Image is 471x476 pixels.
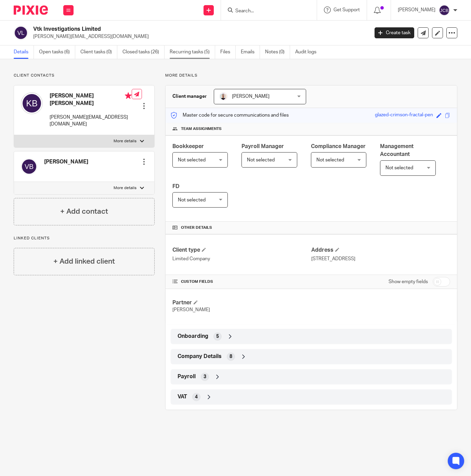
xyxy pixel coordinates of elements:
[178,373,196,380] span: Payroll
[14,26,28,40] img: svg%3E
[311,255,450,262] p: [STREET_ADDRESS]
[311,247,450,254] h4: Address
[172,144,204,149] span: Bookkeeper
[178,198,206,202] span: Not selected
[195,394,198,400] span: 4
[53,256,115,267] h4: + Add linked client
[172,307,210,312] span: [PERSON_NAME]
[114,138,136,144] p: More details
[181,225,212,230] span: Other details
[375,111,433,119] div: glazed-crimson-fractal-pen
[398,6,435,13] p: [PERSON_NAME]
[380,144,414,157] span: Management Accountant
[333,8,360,12] span: Get Support
[172,279,311,285] h4: CUSTOM FIELDS
[171,112,289,119] p: Master code for secure communications and files
[241,45,260,59] a: Emails
[178,158,206,162] span: Not selected
[114,185,136,191] p: More details
[33,33,364,40] p: [PERSON_NAME][EMAIL_ADDRESS][DOMAIN_NAME]
[232,94,270,99] span: [PERSON_NAME]
[439,5,450,16] img: svg%3E
[172,247,311,254] h4: Client type
[50,114,132,128] p: [PERSON_NAME][EMAIL_ADDRESS][DOMAIN_NAME]
[241,144,284,149] span: Payroll Manager
[21,92,43,114] img: svg%3E
[60,206,108,217] h4: + Add contact
[235,8,296,14] input: Search
[219,92,227,101] img: Andy2022.png
[14,73,155,78] p: Client contacts
[247,158,275,162] span: Not selected
[316,158,344,162] span: Not selected
[14,45,34,59] a: Details
[172,93,207,100] h3: Client manager
[172,299,311,306] h4: Partner
[178,393,187,400] span: VAT
[14,236,155,241] p: Linked clients
[172,184,180,189] span: FD
[122,45,165,59] a: Closed tasks (26)
[389,278,428,285] label: Show empty fields
[220,45,236,59] a: Files
[165,73,457,78] p: More details
[265,45,290,59] a: Notes (0)
[375,27,414,38] a: Create task
[125,92,132,99] i: Primary
[50,92,132,107] h4: [PERSON_NAME] [PERSON_NAME]
[80,45,117,59] a: Client tasks (0)
[39,45,75,59] a: Open tasks (6)
[21,158,37,175] img: svg%3E
[216,333,219,340] span: 5
[14,5,48,15] img: Pixie
[385,166,413,170] span: Not selected
[178,353,222,360] span: Company Details
[44,158,88,166] h4: [PERSON_NAME]
[230,353,232,360] span: 8
[172,255,311,262] p: Limited Company
[181,126,222,132] span: Team assignments
[178,333,208,340] span: Onboarding
[170,45,215,59] a: Recurring tasks (5)
[311,144,366,149] span: Compliance Manager
[295,45,322,59] a: Audit logs
[33,26,298,33] h2: Vtk Investigations Limited
[204,373,206,380] span: 3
